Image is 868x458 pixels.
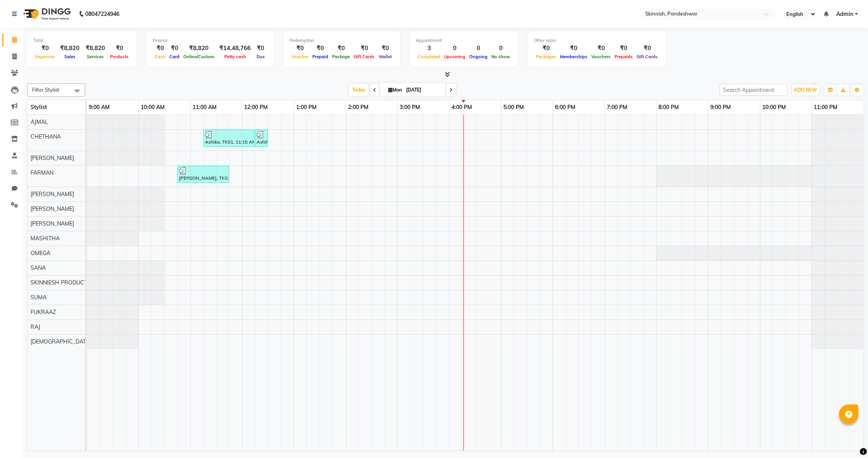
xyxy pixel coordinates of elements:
[153,37,267,44] div: Finance
[31,133,61,140] span: CHETHANA
[349,84,369,96] span: Today
[31,235,60,242] span: MASHITHA
[167,44,181,53] div: ₹0
[31,118,48,125] span: AJMAL
[31,279,91,286] span: SKINNIESH PRODUCTS
[613,54,635,59] span: Prepaids
[289,44,310,53] div: ₹0
[330,44,352,53] div: ₹0
[442,44,467,53] div: 0
[204,131,254,146] div: Ashika, TK01, 11:15 AM-12:15 PM, Advanced Facial TherapyHydra Facial
[85,54,106,59] span: Services
[87,102,112,113] a: 9:00 AM
[635,44,660,53] div: ₹0
[558,54,589,59] span: Memberships
[256,131,267,146] div: Ashika, TK01, 12:15 PM-12:30 PM, Eyebrows
[31,154,74,161] span: [PERSON_NAME]
[85,3,119,25] b: 08047224946
[255,54,267,59] span: Due
[108,54,131,59] span: Products
[760,102,788,113] a: 10:00 PM
[386,87,404,93] span: Mon
[178,167,228,182] div: [PERSON_NAME], TK02, 10:45 AM-11:45 AM, Advanced Facial TherapyHydra Facial
[656,102,681,113] a: 8:00 PM
[294,102,319,113] a: 1:00 PM
[254,44,267,53] div: ₹0
[836,10,853,18] span: Admin
[589,54,613,59] span: Vouchers
[589,44,613,53] div: ₹0
[792,85,819,95] button: ADD NEW
[33,37,131,44] div: Total
[558,44,589,53] div: ₹0
[346,102,370,113] a: 2:00 PM
[534,37,660,44] div: Other sales
[31,220,74,227] span: [PERSON_NAME]
[613,44,635,53] div: ₹0
[289,54,310,59] span: Voucher
[139,102,167,113] a: 10:00 AM
[416,54,442,59] span: Completed
[398,102,422,113] a: 3:00 PM
[216,44,254,53] div: ₹14,48,766
[33,44,57,53] div: ₹0
[534,54,558,59] span: Packages
[31,338,91,345] span: [DEMOGRAPHIC_DATA]
[442,54,467,59] span: Upcoming
[310,54,330,59] span: Prepaid
[31,169,53,176] span: FARMAN
[416,44,442,53] div: 3
[708,102,733,113] a: 9:00 PM
[108,44,131,53] div: ₹0
[62,54,77,59] span: Sales
[31,250,50,257] span: OMEGA
[57,44,83,53] div: ₹8,820
[153,54,167,59] span: Cash
[181,54,216,59] span: Online/Custom
[404,84,443,96] input: 2025-09-01
[83,44,108,53] div: ₹8,820
[330,54,352,59] span: Package
[416,37,512,44] div: Appointment
[31,205,74,212] span: [PERSON_NAME]
[534,44,558,53] div: ₹0
[377,54,394,59] span: Wallet
[222,54,248,59] span: Petty cash
[352,54,377,59] span: Gift Cards
[31,294,46,301] span: SUMA
[153,44,167,53] div: ₹0
[812,102,839,113] a: 11:00 PM
[191,102,219,113] a: 11:00 AM
[31,264,46,271] span: SANA
[489,54,512,59] span: No show
[167,54,181,59] span: Card
[467,44,489,53] div: 0
[794,87,817,93] span: ADD NEW
[310,44,330,53] div: ₹0
[32,87,59,93] span: Filter Stylist
[377,44,394,53] div: ₹0
[31,104,47,111] span: Stylist
[635,54,660,59] span: Gift Cards
[605,102,629,113] a: 7:00 PM
[467,54,489,59] span: Ongoing
[33,54,57,59] span: Expenses
[242,102,270,113] a: 12:00 PM
[720,84,787,96] input: Search Appointment
[181,44,216,53] div: ₹8,820
[553,102,577,113] a: 6:00 PM
[501,102,526,113] a: 5:00 PM
[20,3,73,25] img: logo
[31,191,74,198] span: [PERSON_NAME]
[352,44,377,53] div: ₹0
[449,102,474,113] a: 4:00 PM
[489,44,512,53] div: 0
[31,309,56,316] span: FUKRAAZ
[31,323,40,330] span: RAJ
[289,37,394,44] div: Redemption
